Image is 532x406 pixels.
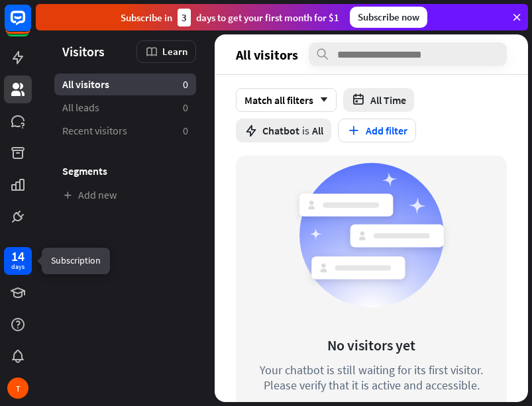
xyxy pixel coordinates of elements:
[11,5,50,45] button: Open LiveChat chat widget
[54,184,196,206] a: Add new
[183,77,188,91] aside: 0
[350,7,427,28] div: Subscribe now
[302,124,309,137] span: is
[7,378,28,399] div: T
[62,44,105,59] span: Visitors
[11,250,25,262] div: 14
[183,124,188,138] aside: 0
[54,164,196,178] h3: Segments
[54,120,196,142] a: Recent visitors 0
[62,77,109,91] span: All visitors
[121,9,339,26] div: Subscribe in days to get your first month for $1
[312,124,323,137] span: All
[183,101,188,115] aside: 0
[54,97,196,119] a: All leads 0
[236,362,507,393] div: Your chatbot is still waiting for its first visitor. Please verify that it is active and accessible.
[162,45,187,58] span: Learn
[11,262,25,272] div: days
[62,101,99,115] span: All leads
[62,124,127,138] span: Recent visitors
[236,47,298,62] span: All visitors
[262,124,299,137] span: Chatbot
[236,88,337,112] div: Match all filters
[327,336,415,354] div: No visitors yet
[338,119,416,142] button: Add filter
[178,9,191,26] div: 3
[4,247,32,275] a: 14 days
[343,88,414,112] button: All Time
[313,96,328,104] i: arrow_down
